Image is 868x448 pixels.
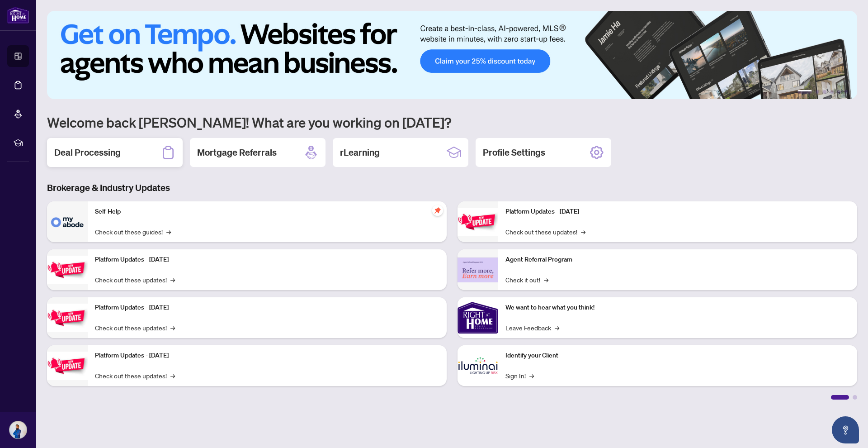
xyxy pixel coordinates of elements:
a: Sign In!→ [505,371,534,381]
p: Identify your Client [505,351,850,361]
span: → [170,275,175,285]
img: Platform Updates - July 8, 2025 [47,352,88,380]
span: → [555,323,559,333]
span: → [581,227,585,237]
a: Check out these updates!→ [95,371,175,381]
p: Platform Updates - [DATE] [95,351,439,361]
img: Self-Help [47,201,88,242]
button: Open asap [832,416,859,443]
p: Platform Updates - [DATE] [95,255,439,265]
h2: Profile Settings [483,146,545,159]
button: 2 [816,90,819,94]
img: Platform Updates - July 21, 2025 [47,304,88,332]
img: logo [7,7,29,24]
a: Check out these updates!→ [505,227,585,237]
button: 3 [823,90,826,94]
button: 5 [837,90,841,94]
button: 4 [830,90,834,94]
p: We want to hear what you think! [505,303,850,313]
button: 1 [797,90,812,94]
p: Self-Help [95,207,439,217]
h2: Mortgage Referrals [197,146,277,159]
span: → [529,371,534,381]
span: → [166,227,171,237]
a: Check it out!→ [505,275,548,285]
span: → [544,275,548,285]
img: Platform Updates - September 16, 2025 [47,256,88,284]
span: → [170,323,175,333]
h2: Deal Processing [54,146,121,159]
button: 6 [844,90,848,94]
span: pushpin [432,205,443,216]
h3: Brokerage & Industry Updates [47,181,857,194]
p: Agent Referral Program [505,255,850,265]
span: → [170,371,175,381]
a: Check out these guides!→ [95,227,171,237]
a: Check out these updates!→ [95,275,175,285]
img: We want to hear what you think! [458,297,498,338]
img: Agent Referral Program [458,257,498,282]
p: Platform Updates - [DATE] [505,207,850,217]
img: Slide 0 [47,11,857,99]
img: Platform Updates - June 23, 2025 [458,208,498,236]
img: Profile Icon [9,421,27,438]
p: Platform Updates - [DATE] [95,303,439,313]
a: Leave Feedback→ [505,323,559,333]
h2: rLearning [340,146,380,159]
img: Identify your Client [458,345,498,386]
a: Check out these updates!→ [95,323,175,333]
h1: Welcome back [PERSON_NAME]! What are you working on [DATE]? [47,114,857,131]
